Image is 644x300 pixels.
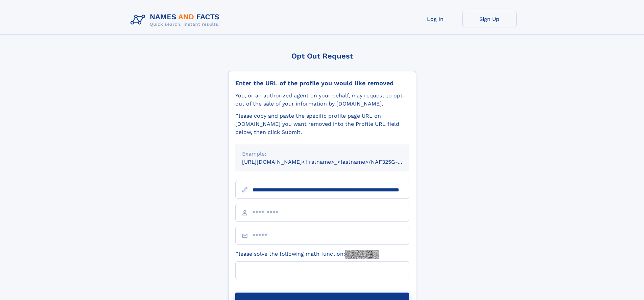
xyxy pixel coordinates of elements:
a: Sign Up [462,11,517,27]
div: You, or an authorized agent on your behalf, may request to opt-out of the sale of your informatio... [235,92,409,108]
a: Log In [408,11,462,27]
div: Enter the URL of the profile you would like removed [235,79,409,87]
small: [URL][DOMAIN_NAME]<firstname>_<lastname>/NAF325G-xxxxxxxx [242,159,422,165]
img: Logo Names and Facts [128,11,225,29]
label: Please solve the following math function: [235,250,379,259]
div: Please copy and paste the specific profile page URL on [DOMAIN_NAME] you want removed into the Pr... [235,112,409,136]
div: Opt Out Request [228,52,416,60]
div: Example: [242,150,402,158]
